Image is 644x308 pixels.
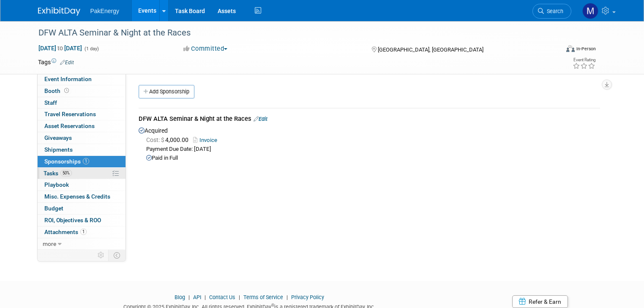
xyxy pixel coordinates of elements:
[378,46,483,53] span: [GEOGRAPHIC_DATA], [GEOGRAPHIC_DATA]
[532,4,571,19] a: Search
[38,58,74,66] td: Tags
[186,294,192,300] span: |
[243,294,283,300] a: Terms of Service
[38,85,126,97] a: Booth
[38,44,82,52] span: [DATE] [DATE]
[44,205,63,212] span: Budget
[38,144,126,155] a: Shipments
[63,87,71,94] span: Booth not reserved yet
[146,136,192,143] span: 4,000.00
[209,294,235,300] a: Contact Us
[108,250,126,261] td: Toggle Event Tabs
[38,215,126,226] a: ROI, Objectives & ROO
[512,295,568,308] a: Refer & Earn
[582,3,598,19] img: Mary Walker
[38,238,126,250] a: more
[94,250,109,261] td: Personalize Event Tab Strip
[566,45,575,52] img: Format-Inperson.png
[237,294,242,300] span: |
[44,123,95,129] span: Asset Reservations
[38,156,126,167] a: Sponsorships1
[83,158,89,164] span: 1
[291,294,324,300] a: Privacy Policy
[139,85,194,98] a: Add Sponsorship
[90,8,119,14] span: PakEnergy
[60,170,72,176] span: 50%
[180,44,231,53] button: Committed
[38,132,126,144] a: Giveaways
[254,116,267,122] a: Edit
[84,46,99,52] span: (1 day)
[38,168,126,179] a: Tasks50%
[60,60,74,65] a: Edit
[38,191,126,202] a: Misc. Expenses & Credits
[44,99,57,106] span: Staff
[44,170,72,177] span: Tasks
[146,154,600,162] div: Paid in Full
[513,44,596,57] div: Event Format
[202,294,208,300] span: |
[56,45,64,52] span: to
[139,125,600,162] div: Acquired
[43,240,56,247] span: more
[35,25,548,41] div: DFW ALTA Seminar & Night at the Races
[38,74,126,85] a: Event Information
[80,229,87,235] span: 1
[44,134,72,141] span: Giveaways
[44,229,87,235] span: Attachments
[44,111,96,117] span: Travel Reservations
[38,226,126,238] a: Attachments1
[44,76,92,82] span: Event Information
[271,303,274,308] sup: ®
[284,294,290,300] span: |
[175,294,185,300] a: Blog
[44,146,73,153] span: Shipments
[38,109,126,120] a: Travel Reservations
[38,203,126,214] a: Budget
[146,145,600,153] div: Payment Due Date: [DATE]
[44,181,69,188] span: Playbook
[193,137,221,143] a: Invoice
[44,217,101,224] span: ROI, Objectives & ROO
[44,158,89,165] span: Sponsorships
[38,120,126,132] a: Asset Reservations
[573,58,595,62] div: Event Rating
[193,294,201,300] a: API
[38,7,80,16] img: ExhibitDay
[44,87,71,94] span: Booth
[576,46,596,52] div: In-Person
[146,136,165,143] span: Cost: $
[38,97,126,109] a: Staff
[44,193,110,200] span: Misc. Expenses & Credits
[544,8,563,14] span: Search
[38,179,126,191] a: Playbook
[139,114,600,125] div: DFW ALTA Seminar & Night at the Races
